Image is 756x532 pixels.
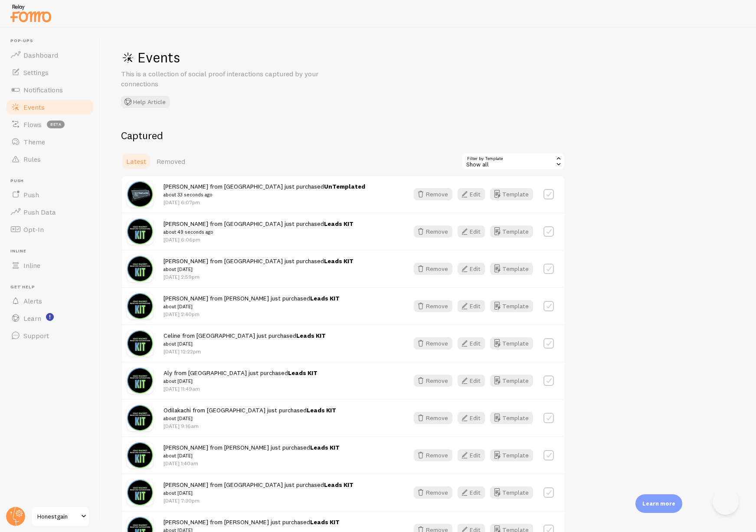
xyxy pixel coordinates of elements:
[458,300,485,312] button: Edit
[37,511,79,522] span: Honestgain
[164,183,365,199] span: [PERSON_NAME] from [GEOGRAPHIC_DATA] just purchased
[458,337,485,349] button: Edit
[458,263,485,275] button: Edit
[414,412,452,424] button: Remove
[164,191,365,199] small: about 33 seconds ago
[414,263,452,275] button: Remove
[10,178,95,184] span: Push
[324,481,353,489] a: Leads KIT
[164,460,340,467] p: [DATE] 1:40am
[5,310,95,327] a: Learn
[164,294,340,310] span: [PERSON_NAME] from [PERSON_NAME] just purchased
[164,452,340,460] small: about [DATE]
[296,332,326,339] a: Leads KIT
[490,412,533,424] a: Template
[414,225,452,238] button: Remove
[23,331,49,340] span: Support
[23,120,42,129] span: Flows
[121,129,565,142] h2: Captured
[490,337,533,349] button: Template
[5,46,95,64] a: Dashboard
[5,64,95,81] a: Settings
[164,257,353,273] span: [PERSON_NAME] from [GEOGRAPHIC_DATA] just purchased
[164,236,353,243] p: [DATE] 6:06pm
[414,188,452,200] button: Remove
[490,263,533,275] a: Template
[490,486,533,499] button: Template
[23,137,45,146] span: Theme
[458,337,490,349] a: Edit
[458,449,485,461] button: Edit
[310,518,340,526] a: Leads KIT
[127,219,153,245] img: 9mZHSrDrQmyWCXHbPp9u
[127,480,153,506] img: 9mZHSrDrQmyWCXHbPp9u
[121,96,170,108] button: Help Article
[164,310,340,318] p: [DATE] 2:40pm
[414,300,452,312] button: Remove
[288,369,317,377] a: Leads KIT
[164,348,326,355] p: [DATE] 12:22pm
[164,422,336,430] p: [DATE] 9:16am
[164,265,353,273] small: about [DATE]
[164,220,353,236] span: [PERSON_NAME] from [GEOGRAPHIC_DATA] just purchased
[164,406,336,422] span: Odilakachi from [GEOGRAPHIC_DATA] just purchased
[324,257,353,265] a: Leads KIT
[414,337,452,349] button: Remove
[324,183,365,190] a: UnTemplated
[164,199,365,206] p: [DATE] 6:07pm
[5,133,95,150] a: Theme
[458,225,485,238] button: Edit
[458,486,485,499] button: Edit
[5,186,95,203] a: Push
[23,314,41,323] span: Learn
[121,49,381,66] h1: Events
[458,375,485,387] button: Edit
[151,153,190,170] a: Removed
[46,313,54,321] svg: <p>Watch New Feature Tutorials!</p>
[127,368,153,394] img: 9mZHSrDrQmyWCXHbPp9u
[490,188,533,200] button: Template
[490,300,533,312] button: Template
[23,225,44,234] span: Opt-In
[310,444,340,451] a: Leads KIT
[10,248,95,254] span: Inline
[127,256,153,282] img: 9mZHSrDrQmyWCXHbPp9u
[127,405,153,431] img: 9mZHSrDrQmyWCXHbPp9u
[127,442,153,468] img: 9mZHSrDrQmyWCXHbPp9u
[458,300,490,312] a: Edit
[458,375,490,387] a: Edit
[490,225,533,238] button: Template
[458,412,485,424] button: Edit
[23,103,45,111] span: Events
[5,116,95,133] a: Flows beta
[23,208,56,216] span: Push Data
[164,444,340,460] span: [PERSON_NAME] from [PERSON_NAME] just purchased
[458,412,490,424] a: Edit
[164,332,326,348] span: Celine from [GEOGRAPHIC_DATA] just purchased
[414,375,452,387] button: Remove
[126,157,146,166] span: Latest
[713,489,739,515] iframe: Help Scout Beacon - Open
[490,375,533,387] button: Template
[324,220,353,228] a: Leads KIT
[127,330,153,356] img: 9mZHSrDrQmyWCXHbPp9u
[458,263,490,275] a: Edit
[164,377,317,385] small: about [DATE]
[458,486,490,499] a: Edit
[23,261,40,270] span: Inline
[5,257,95,274] a: Inline
[164,273,353,281] p: [DATE] 2:59pm
[164,303,340,310] small: about [DATE]
[5,221,95,238] a: Opt-In
[164,489,353,497] small: about [DATE]
[5,203,95,221] a: Push Data
[490,449,533,461] a: Template
[23,68,49,77] span: Settings
[164,340,326,348] small: about [DATE]
[10,38,95,44] span: Pop-ups
[635,494,682,513] div: Learn more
